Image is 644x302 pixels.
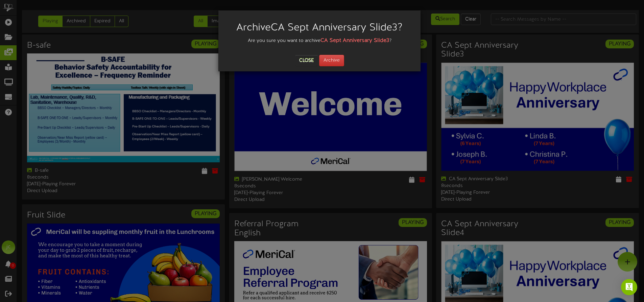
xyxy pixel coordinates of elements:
[229,22,410,33] h2: Archive CA Sept Anniversary Slide3 ?
[320,38,389,44] strong: CA Sept Anniversary Slide3
[295,55,318,66] button: Close
[621,279,637,295] div: Open Intercom Messenger
[223,37,415,45] div: Are you sure you want to archive ?
[319,55,344,66] button: Archive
